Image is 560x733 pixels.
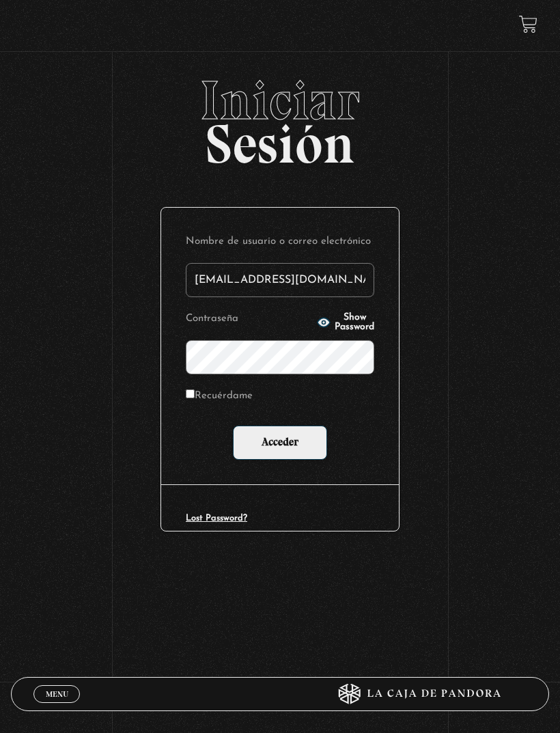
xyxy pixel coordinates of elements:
span: Show Password [335,313,374,332]
span: Menu [46,690,68,698]
button: Show Password [317,313,374,332]
label: Contraseña [186,309,313,329]
input: Acceder [233,426,327,460]
input: Recuérdame [186,389,195,398]
a: View your shopping cart [519,14,537,33]
h2: Sesión [11,73,548,161]
label: Recuérdame [186,387,253,406]
label: Nombre de usuario o correo electrónico [186,232,374,252]
span: Cerrar [41,702,73,711]
span: Iniciar [11,73,548,128]
a: Lost Password? [186,514,247,523]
